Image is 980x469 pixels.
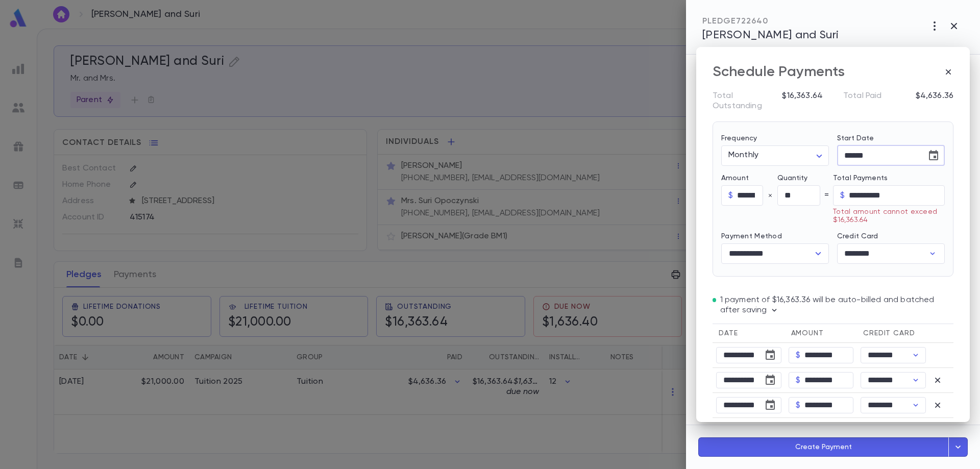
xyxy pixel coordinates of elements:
p: 1 payment of $16,363.36 will be auto-billed and batched after saving [720,295,949,315]
span: Monthly [728,151,758,159]
span: Date [719,330,738,337]
button: Choose date, selected date is Nov 7, 2025 [760,395,780,415]
span: Credit Card [863,330,915,337]
p: $ [796,350,800,360]
p: $4,636.36 [916,91,953,111]
label: Credit Card [837,232,878,240]
label: Total Payments [833,174,945,182]
p: Total Paid [843,91,882,111]
p: $16,363.64 [782,91,823,111]
button: Choose date, selected date is Oct 7, 2025 [760,370,780,390]
div: Schedule Payments [713,63,845,81]
p: Total amount cannot exceed $16,363.64 [833,206,945,224]
p: $ [796,375,800,385]
label: Frequency [721,134,757,142]
p: $ [840,190,845,201]
p: $ [796,400,800,410]
button: Choose date, selected date is Sep 7, 2025 [923,145,944,166]
p: Total Outstanding [713,91,782,111]
div: Monthly [721,145,829,165]
p: Payment Method [721,232,829,240]
p: = [824,190,829,201]
label: Quantity [777,174,834,182]
button: Open [811,246,825,261]
p: $ [728,190,733,201]
label: Amount [721,174,777,182]
span: Amount [791,330,824,337]
label: Start Date [837,134,945,142]
button: Choose date, selected date is Sep 7, 2025 [760,345,780,365]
